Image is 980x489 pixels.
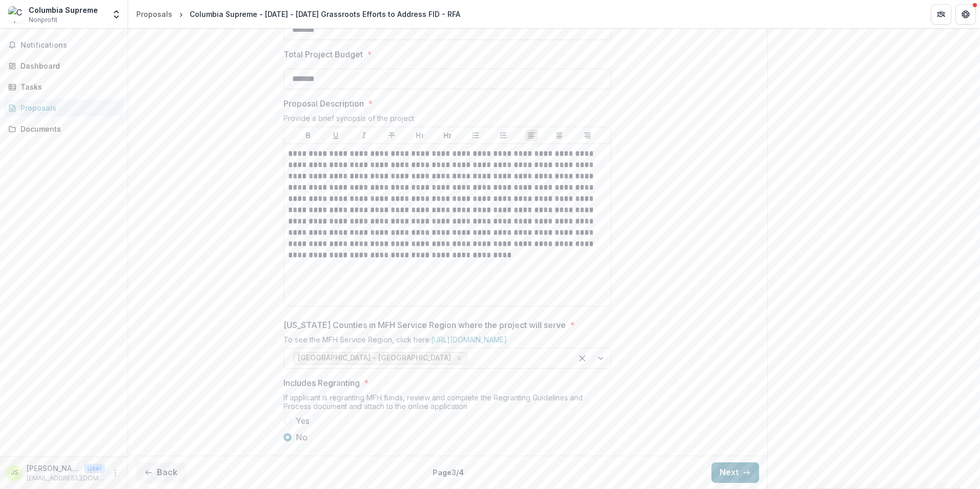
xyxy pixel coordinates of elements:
a: Proposals [132,7,176,22]
nav: breadcrumb [132,7,464,22]
span: Nonprofit [29,15,57,25]
div: Dashboard [21,60,115,71]
button: Ordered List [497,129,509,141]
button: Bullet List [469,129,482,141]
button: Open entity switcher [109,4,124,25]
button: Back [136,462,186,483]
button: Align Center [553,129,565,141]
div: Proposals [136,9,172,19]
button: Align Right [581,129,594,141]
button: Heading 1 [414,129,426,141]
p: Page 3 / 4 [433,467,464,478]
p: [PERSON_NAME] [27,463,80,474]
button: More [109,467,121,479]
img: Columbia Supreme [8,6,25,23]
div: Provide a brief synopsis of the project [283,114,611,127]
div: Proposals [21,103,115,113]
div: Clear selected options [574,350,590,366]
a: Proposals [4,99,124,116]
button: Partners [931,4,951,25]
div: Columbia Supreme [29,5,98,15]
a: Documents [4,120,124,137]
p: Proposal Description [283,97,364,110]
a: [URL][DOMAIN_NAME] [431,335,507,344]
button: Strike [385,129,398,141]
span: Notifications [21,41,119,50]
p: [US_STATE] Counties in MFH Service Region where the project will serve [283,319,566,331]
button: Heading 2 [441,129,454,141]
div: Jayna Slade [11,470,18,476]
p: User [84,464,105,473]
button: Get Help [955,4,976,25]
div: Tasks [21,81,115,92]
a: Dashboard [4,57,124,74]
p: [EMAIL_ADDRESS][DOMAIN_NAME] [27,474,105,483]
button: Italicize [358,129,370,141]
div: To see the MFH Service Region, click here: [283,335,611,348]
span: No [296,431,308,443]
div: If applicant is regranting MFH funds, review and complete the Regranting Guidelines and Process d... [283,393,611,415]
p: Total Project Budget [283,48,363,60]
div: Remove Central Region - Boone [454,353,464,363]
span: [GEOGRAPHIC_DATA] - [GEOGRAPHIC_DATA] [298,354,451,362]
button: Bold [302,129,314,141]
button: Underline [330,129,342,141]
p: Includes Regranting [283,377,360,389]
div: Columbia Supreme - [DATE] - [DATE] Grassroots Efforts to Address FID - RFA [190,9,460,19]
button: Next [711,462,759,483]
a: Tasks [4,78,124,95]
button: Notifications [4,37,124,53]
div: Documents [21,124,115,134]
button: Align Left [525,129,538,141]
span: Yes [296,415,310,427]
